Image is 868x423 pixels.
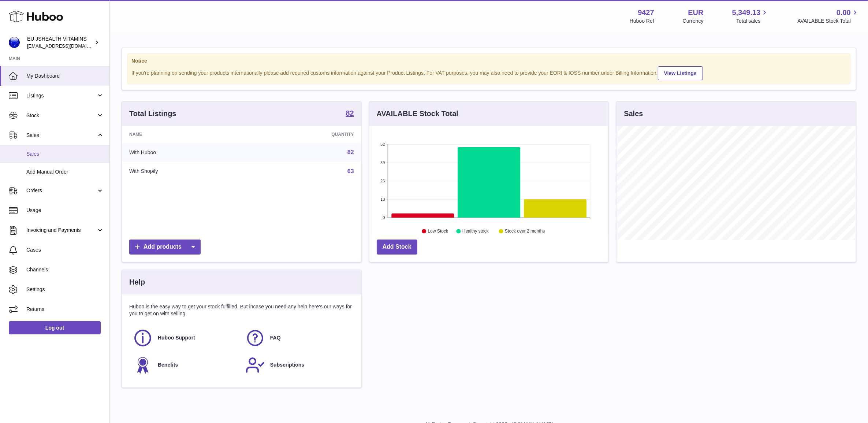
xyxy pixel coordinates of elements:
[158,334,195,341] span: Huboo Support
[251,126,361,143] th: Quantity
[624,109,643,119] h3: Sales
[26,286,104,293] span: Settings
[732,8,761,18] span: 5,349.13
[27,36,93,49] div: EU JSHEALTH VITAMINS
[129,277,145,287] h3: Help
[129,109,176,119] h3: Total Listings
[377,109,458,119] h3: AVAILABLE Stock Total
[346,110,354,117] strong: 82
[26,73,104,79] span: My Dashboard
[26,187,96,194] span: Orders
[26,168,104,175] span: Add Manual Order
[26,306,104,313] span: Returns
[26,207,104,214] span: Usage
[245,355,350,375] a: Subscriptions
[26,151,104,157] span: Sales
[380,179,385,183] text: 26
[26,227,96,234] span: Invoicing and Payments
[380,142,385,146] text: 52
[380,160,385,165] text: 39
[270,361,304,368] span: Subscriptions
[26,92,96,99] span: Listings
[122,162,251,181] td: With Shopify
[133,355,238,375] a: Benefits
[658,66,703,80] a: View Listings
[505,229,545,234] text: Stock over 2 months
[26,266,104,273] span: Channels
[122,143,251,162] td: With Huboo
[9,321,101,334] a: Log out
[133,328,238,348] a: Huboo Support
[122,126,251,143] th: Name
[736,18,769,25] span: Total sales
[129,240,201,255] a: Add products
[26,112,96,119] span: Stock
[683,18,704,25] div: Currency
[245,328,350,348] a: FAQ
[27,43,108,49] span: [EMAIL_ADDRESS][DOMAIN_NAME]
[347,168,354,174] a: 63
[131,57,846,64] strong: Notice
[837,8,851,18] span: 0.00
[797,18,859,25] span: AVAILABLE Stock Total
[638,8,654,18] strong: 9427
[158,361,178,368] span: Benefits
[129,303,354,317] p: Huboo is the easy way to get your stock fulfilled. But incase you need any help here's our ways f...
[270,334,281,341] span: FAQ
[380,197,385,201] text: 13
[732,8,769,25] a: 5,349.13 Total sales
[630,18,654,25] div: Huboo Ref
[428,229,448,234] text: Low Stock
[346,110,354,118] a: 82
[131,65,846,80] div: If you're planning on sending your products internationally please add required customs informati...
[377,240,417,255] a: Add Stock
[462,229,489,234] text: Healthy stock
[26,132,96,139] span: Sales
[688,8,703,18] strong: EUR
[383,215,385,220] text: 0
[26,246,104,253] span: Cases
[797,8,859,25] a: 0.00 AVAILABLE Stock Total
[347,149,354,155] a: 82
[9,37,20,48] img: internalAdmin-9427@internal.huboo.com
